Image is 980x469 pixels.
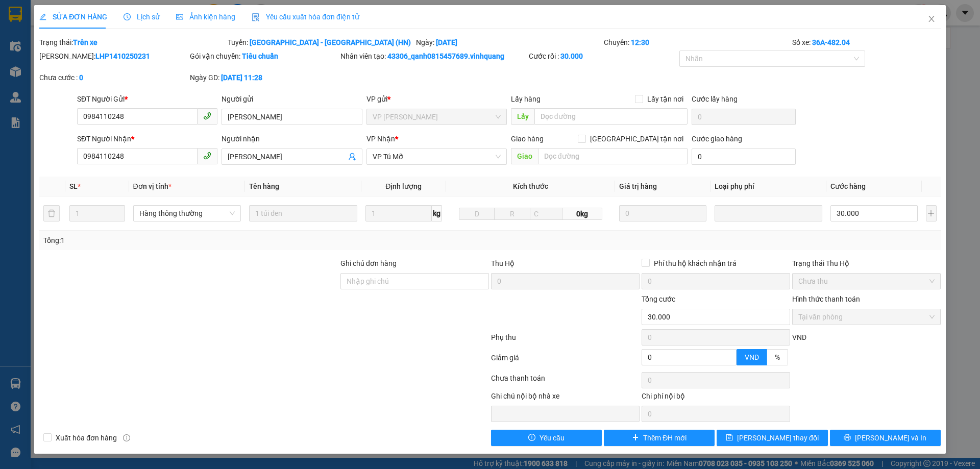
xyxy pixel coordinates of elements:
[692,95,738,103] label: Cước lấy hàng
[340,259,397,267] label: Ghi chú đơn hàng
[632,434,639,442] span: plus
[710,177,827,196] th: Loại phụ phí
[43,205,60,221] button: delete
[562,208,602,220] span: 0kg
[77,133,217,144] div: SĐT Người Nhận
[491,259,514,267] span: Thu Hộ
[43,235,378,246] div: Tổng: 1
[586,133,688,144] span: [GEOGRAPHIC_DATA] tận nơi
[373,109,501,125] span: VP LÊ HỒNG PHONG
[726,434,733,442] span: save
[491,390,640,406] div: Ghi chú nội bộ nhà xe
[366,93,507,105] div: VP gửi
[643,432,687,443] span: Thêm ĐH mới
[39,72,188,83] div: Chưa cước :
[494,208,530,220] input: R
[745,353,759,361] span: VND
[139,206,235,221] span: Hàng thông thường
[692,135,742,143] label: Cước giao hàng
[491,430,602,446] button: exclamation-circleYêu cầu
[775,353,780,361] span: %
[39,13,107,21] span: SỬA ĐƠN HÀNG
[692,149,796,165] input: Cước giao hàng
[490,352,641,370] div: Giảm giá
[717,430,827,446] button: save[PERSON_NAME] thay đổi
[798,274,935,289] span: Chưa thu
[340,51,527,62] div: Nhân viên tạo:
[221,73,262,82] b: [DATE] 11:28
[124,13,160,21] span: Lịch sử
[844,434,851,442] span: printer
[203,152,211,160] span: phone
[560,52,583,60] b: 30.000
[176,13,235,21] span: Ảnh kiện hàng
[798,309,935,325] span: Tại văn phòng
[792,295,860,303] label: Hình thức thanh toán
[927,15,936,23] span: close
[73,38,97,46] b: Trên xe
[830,182,866,190] span: Cước hàng
[642,295,675,303] span: Tổng cước
[490,332,641,350] div: Phụ thu
[69,182,78,190] span: SL
[534,108,688,125] input: Dọc đường
[190,72,338,83] div: Ngày GD:
[387,52,504,60] b: 43306_qanh0815457689.vinhquang
[432,205,442,221] span: kg
[538,148,688,164] input: Dọc đường
[513,182,548,190] span: Kích thước
[511,135,544,143] span: Giao hàng
[222,133,362,144] div: Người nhận
[249,205,357,221] input: VD: Bàn, Ghế
[511,108,534,125] span: Lấy
[791,37,942,48] div: Số xe:
[415,37,603,48] div: Ngày:
[366,135,395,143] span: VP Nhận
[528,434,535,442] span: exclamation-circle
[348,153,356,161] span: user-add
[792,333,806,341] span: VND
[540,432,565,443] span: Yêu cầu
[124,13,131,20] span: clock-circle
[812,38,850,46] b: 36A-482.04
[530,208,562,220] input: C
[436,38,457,46] b: [DATE]
[830,430,941,446] button: printer[PERSON_NAME] và In
[619,182,657,190] span: Giá trị hàng
[123,434,130,441] span: info-circle
[855,432,926,443] span: [PERSON_NAME] và In
[77,93,217,105] div: SĐT Người Gửi
[511,95,541,103] span: Lấy hàng
[459,208,495,220] input: D
[385,182,422,190] span: Định lượng
[631,38,649,46] b: 12:30
[190,51,338,62] div: Gói vận chuyển:
[52,432,121,443] span: Xuất hóa đơn hàng
[252,13,260,21] img: icon
[95,52,150,60] b: LHP1410250231
[643,93,688,105] span: Lấy tận nơi
[511,148,538,164] span: Giao
[222,93,362,105] div: Người gửi
[619,205,706,221] input: 0
[176,13,183,20] span: picture
[133,182,171,190] span: Đơn vị tính
[603,37,791,48] div: Chuyến:
[242,52,278,60] b: Tiêu chuẩn
[249,182,279,190] span: Tên hàng
[917,5,946,34] button: Close
[39,13,46,20] span: edit
[79,73,83,82] b: 0
[529,51,677,62] div: Cước rồi :
[642,390,790,406] div: Chi phí nội bộ
[227,37,415,48] div: Tuyến:
[38,37,227,48] div: Trạng thái:
[203,112,211,120] span: phone
[252,13,359,21] span: Yêu cầu xuất hóa đơn điện tử
[39,51,188,62] div: [PERSON_NAME]:
[490,373,641,390] div: Chưa thanh toán
[692,109,796,125] input: Cước lấy hàng
[604,430,715,446] button: plusThêm ĐH mới
[792,258,941,269] div: Trạng thái Thu Hộ
[737,432,819,443] span: [PERSON_NAME] thay đổi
